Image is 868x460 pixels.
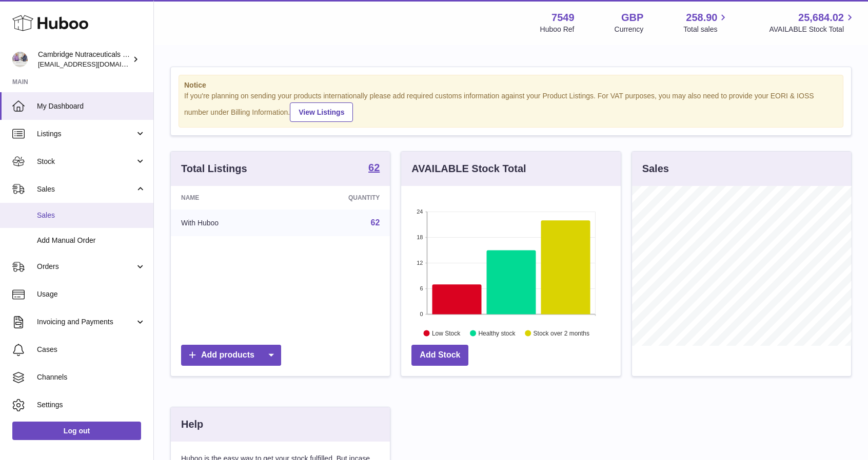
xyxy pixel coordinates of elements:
[411,162,526,176] h3: AVAILABLE Stock Total
[181,162,247,176] h3: Total Listings
[181,417,203,431] h3: Help
[769,11,856,34] a: 25,684.02 AVAILABLE Stock Total
[371,218,380,227] a: 62
[184,80,838,90] strong: Notice
[540,25,575,34] div: Huboo Ref
[420,311,423,317] text: 0
[683,11,729,34] a: 258.90 Total sales
[171,210,286,236] td: With Huboo
[37,372,146,382] span: Channels
[642,162,669,176] h3: Sales
[286,186,390,210] th: Quantity
[37,317,135,327] span: Invoicing and Payments
[38,50,130,69] div: Cambridge Nutraceuticals Ltd
[411,345,468,366] a: Add Stock
[37,184,135,194] span: Sales
[686,11,717,25] span: 258.90
[368,162,380,175] a: 62
[368,162,380,173] strong: 62
[12,422,141,440] a: Log out
[615,25,644,34] div: Currency
[621,11,643,25] strong: GBP
[37,211,146,220] span: Sales
[38,60,151,68] span: [EMAIL_ADDRESS][DOMAIN_NAME]
[798,11,844,25] span: 25,684.02
[683,25,729,34] span: Total sales
[37,236,146,245] span: Add Manual Order
[534,329,589,337] text: Stock over 2 months
[432,329,461,337] text: Low Stock
[417,260,423,266] text: 12
[37,101,146,111] span: My Dashboard
[37,129,135,139] span: Listings
[37,262,135,271] span: Orders
[417,234,423,240] text: 18
[551,11,575,25] strong: 7549
[37,345,146,354] span: Cases
[769,25,856,34] span: AVAILABLE Stock Total
[479,329,516,337] text: Healthy stock
[420,285,423,291] text: 6
[37,400,146,410] span: Settings
[37,157,135,166] span: Stock
[171,186,286,210] th: Name
[184,91,838,122] div: If you're planning on sending your products internationally please add required customs informati...
[12,52,28,67] img: qvc@camnutra.com
[290,102,353,122] a: View Listings
[417,208,423,215] text: 24
[181,345,281,366] a: Add products
[37,289,146,299] span: Usage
